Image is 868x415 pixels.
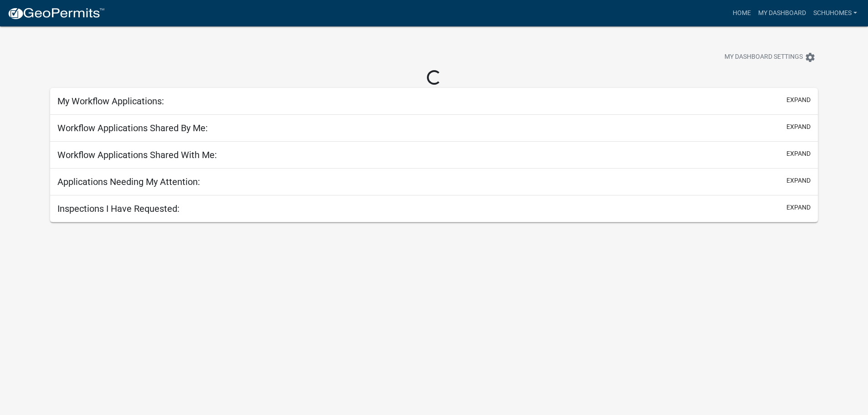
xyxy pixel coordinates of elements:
[786,149,811,159] button: expand
[786,122,811,132] button: expand
[786,176,811,185] button: expand
[57,123,208,133] h5: Workflow Applications Shared By Me:
[755,5,810,22] a: My Dashboard
[717,48,823,66] button: My Dashboard Settingssettings
[57,149,217,160] h5: Workflow Applications Shared With Me:
[805,52,816,63] i: settings
[57,176,200,187] h5: Applications Needing My Attention:
[786,203,811,212] button: expand
[810,5,861,22] a: SchuHomes
[57,203,180,214] h5: Inspections I Have Requested:
[729,5,755,22] a: Home
[57,96,164,107] h5: My Workflow Applications:
[724,52,803,63] span: My Dashboard Settings
[786,95,811,105] button: expand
